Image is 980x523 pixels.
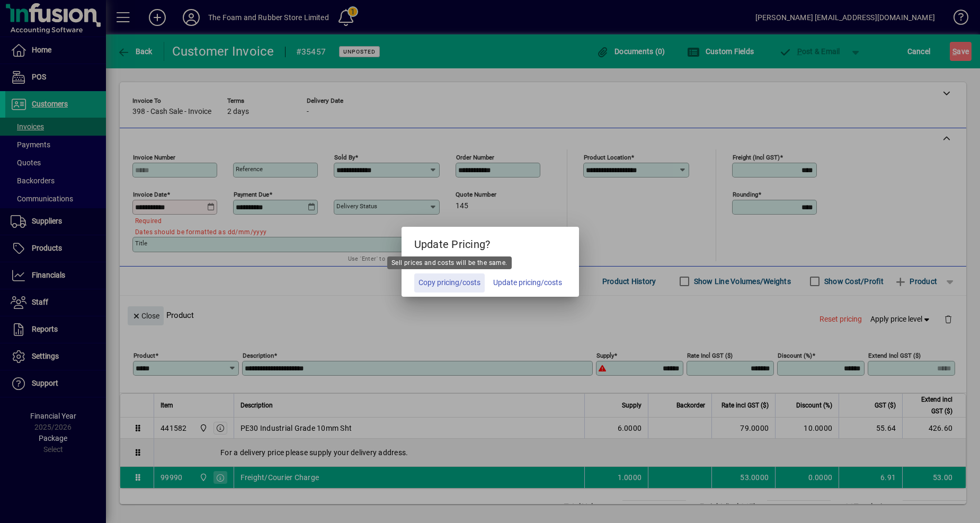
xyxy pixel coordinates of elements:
h5: Update Pricing? [402,227,579,258]
span: Copy pricing/costs [418,277,480,288]
button: Update pricing/costs [489,273,566,292]
span: Update pricing/costs [493,277,562,288]
div: Sell prices and costs will be the same. [387,256,512,269]
button: Copy pricing/costs [414,273,485,292]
